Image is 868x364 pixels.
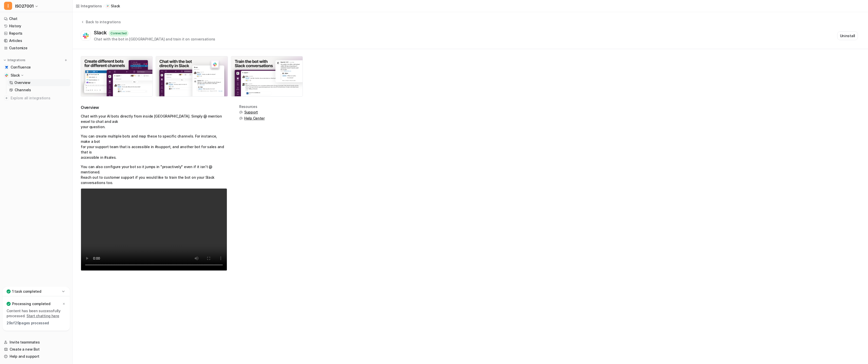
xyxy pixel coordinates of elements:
a: Reports [2,30,70,37]
img: expand menu [3,58,7,62]
p: You can also configure your bot so it jumps in "proactively" even if it isn't @ mentioned. Reach ... [81,164,227,185]
div: Slack [94,30,109,36]
span: I [4,2,12,10]
button: Integrations [2,58,27,63]
span: Help Center [244,116,265,121]
img: Slack logo [82,31,90,40]
p: Slack [11,73,20,78]
p: 1 task completed [12,289,41,294]
img: Confluence [5,66,8,69]
img: Slack [5,74,8,77]
p: You can create multiple bots and map these to specific channels. For instance, make a bot for you... [81,133,227,160]
a: Chat [2,15,70,22]
video: Your browser does not support the video tag. [81,188,227,271]
p: Slack [111,4,120,9]
span: ISO27001 [15,3,34,10]
span: Support [244,110,258,115]
p: Integrations [8,58,25,62]
a: Explore all integrations [2,95,70,102]
p: Channels [15,87,31,93]
a: Customize [2,44,70,52]
a: Create a new Bot [2,346,70,353]
a: Integrations [76,3,102,9]
a: ConfluenceConfluence [2,64,70,71]
a: Overview [7,79,70,86]
button: Uninstall [837,31,858,40]
button: Support [239,110,265,115]
div: Resources [239,105,265,109]
p: Chat with your AI bots directly from inside [GEOGRAPHIC_DATA]. Simply @ mention eesel to chat and... [81,113,227,129]
a: Start chatting here [26,314,59,318]
span: / [103,4,104,8]
div: Connected [109,30,128,36]
a: Channels [7,86,70,94]
img: support.svg [239,117,243,120]
a: Slack iconSlack [106,4,120,9]
button: Back to integrations [81,19,121,30]
img: Slack icon [106,5,109,8]
div: Back to integrations [84,19,121,25]
div: Chat with the bot in [GEOGRAPHIC_DATA] and train it on conversations [94,36,215,42]
p: Overview [14,80,31,85]
img: explore all integrations [4,96,9,101]
a: History [2,22,70,30]
a: Invite teammates [2,339,70,346]
p: 29 of 29 pages processed [7,321,66,326]
p: Content has been successfully processed. [7,308,66,318]
a: Help and support [2,353,70,360]
span: Explore all integrations [11,94,68,102]
button: Help Center [239,116,265,121]
div: Integrations [81,3,102,9]
img: menu_add.svg [64,58,68,62]
img: support.svg [239,110,243,114]
p: Processing completed [12,301,50,306]
h2: Overview [81,105,227,110]
a: Articles [2,37,70,44]
span: Confluence [11,65,31,70]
